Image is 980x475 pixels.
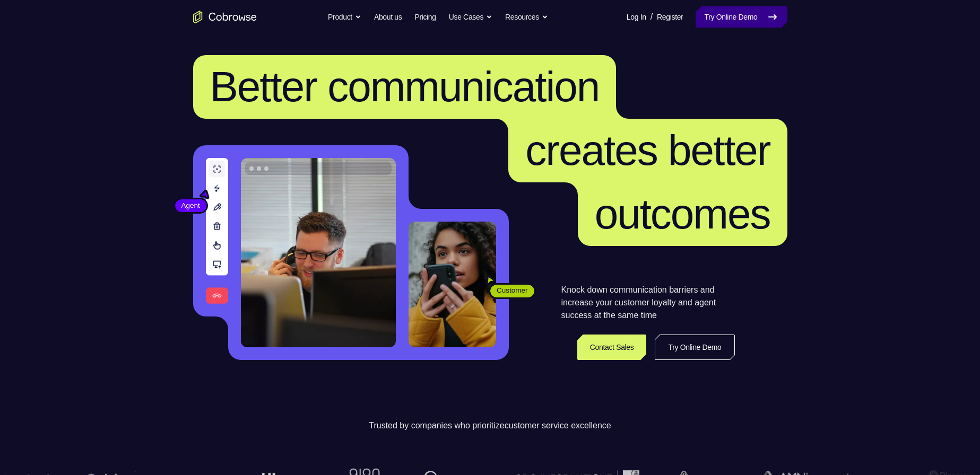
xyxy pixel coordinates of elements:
[657,6,683,28] a: Register
[193,11,257,23] a: Go to the home page
[561,284,735,322] p: Knock down communication barriers and increase your customer loyalty and agent success at the sam...
[328,6,361,28] button: Product
[374,6,402,28] a: About us
[409,222,496,347] img: A customer holding their phone
[651,11,653,23] span: /
[627,6,646,28] a: Log In
[525,127,770,174] span: creates better
[655,335,734,360] a: Try Online Demo
[449,6,492,28] button: Use Cases
[414,6,436,28] a: Pricing
[595,190,770,237] span: outcomes
[505,421,611,430] span: customer service excellence
[577,335,647,360] a: Contact Sales
[241,158,396,347] img: A customer support agent talking on the phone
[505,6,548,28] button: Resources
[696,6,787,28] a: Try Online Demo
[210,63,600,110] span: Better communication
